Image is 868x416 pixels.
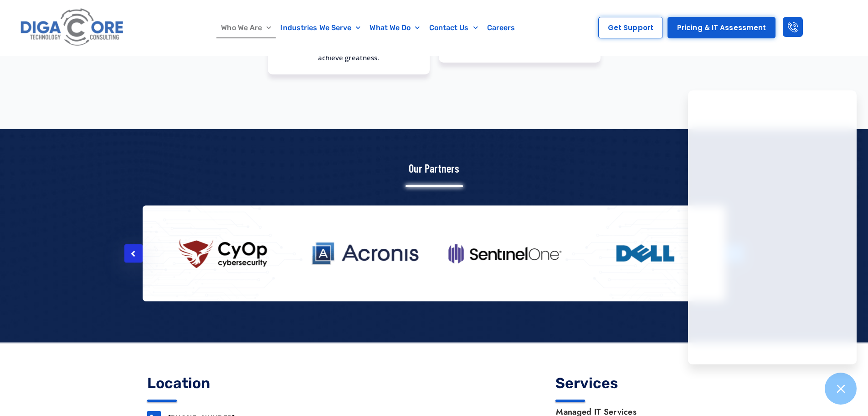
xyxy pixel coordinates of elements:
[584,238,706,269] img: Dell Logo
[444,238,566,269] img: Sentinel One Logo
[555,376,721,390] h4: Services
[608,24,653,31] span: Get Support
[303,238,426,269] img: Acronis Logo
[147,376,313,390] h4: Location
[409,162,459,175] span: Our Partners
[276,17,365,38] a: Industries We Serve
[598,17,663,38] a: Get Support
[365,17,424,38] a: What We Do
[677,24,766,31] span: Pricing & IT Assessment
[483,17,520,38] a: Careers
[216,17,276,38] a: Who We Are
[163,231,285,276] img: CyOp Cybersecurity
[688,90,857,364] iframe: Chatgenie Messenger
[668,17,776,38] a: Pricing & IT Assessment
[171,17,566,38] nav: Menu
[18,5,127,51] img: Digacore logo 1
[425,17,483,38] a: Contact Us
